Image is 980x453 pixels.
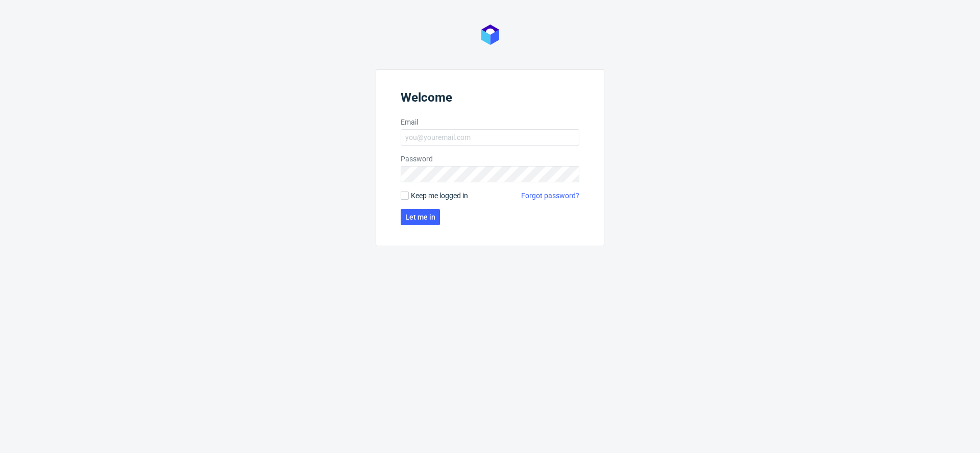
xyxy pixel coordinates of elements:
[401,129,579,146] input: you@youremail.com
[401,117,579,127] label: Email
[401,154,579,164] label: Password
[521,190,579,201] a: Forgot password?
[405,213,435,221] span: Let me in
[401,209,440,225] button: Let me in
[411,190,468,201] span: Keep me logged in
[401,90,579,109] header: Welcome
